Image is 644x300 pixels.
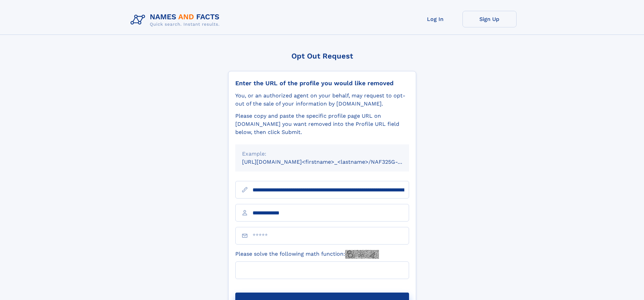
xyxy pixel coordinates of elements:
div: Enter the URL of the profile you would like removed [235,79,409,87]
img: Logo Names and Facts [128,11,225,29]
div: Example: [242,150,402,158]
a: Sign Up [462,11,517,27]
small: [URL][DOMAIN_NAME]<firstname>_<lastname>/NAF325G-xxxxxxxx [242,159,422,165]
div: Please copy and paste the specific profile page URL on [DOMAIN_NAME] you want removed into the Pr... [235,112,409,136]
div: Opt Out Request [228,52,416,60]
div: You, or an authorized agent on your behalf, may request to opt-out of the sale of your informatio... [235,92,409,108]
label: Please solve the following math function: [235,250,379,259]
a: Log In [408,11,462,27]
